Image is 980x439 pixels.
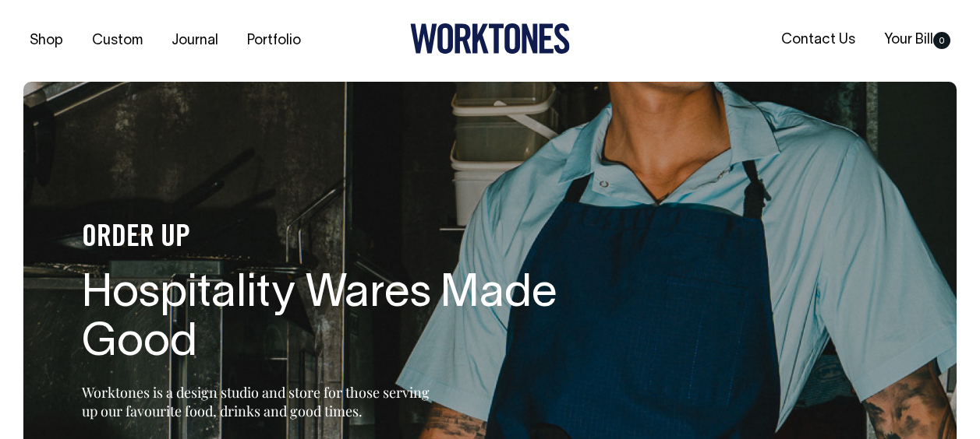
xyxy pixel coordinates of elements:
[82,270,581,370] h1: Hospitality Wares Made Good
[165,28,225,54] a: Journal
[86,28,149,54] a: Custom
[23,28,69,54] a: Shop
[82,383,437,420] p: Worktones is a design studio and store for those serving up our favourite food, drinks and good t...
[933,32,950,49] span: 0
[878,27,957,53] a: Your Bill0
[241,28,307,54] a: Portfolio
[82,222,581,255] h4: ORDER UP
[775,27,861,53] a: Contact Us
